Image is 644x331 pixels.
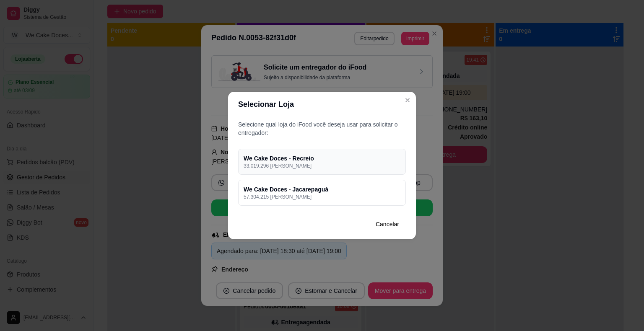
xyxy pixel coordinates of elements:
p: Selecione qual loja do iFood você deseja usar para solicitar o entregador: [238,120,406,137]
header: Selecionar Loja [228,92,416,117]
h4: We Cake Doces - Recreio [244,154,400,163]
button: Close [401,93,414,107]
p: 33.019.296 [PERSON_NAME] [244,163,400,169]
button: Cancelar [369,216,406,233]
h4: We Cake Doces - Jacarepaguá [244,185,400,194]
p: 57.304.215 [PERSON_NAME] [244,194,400,200]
